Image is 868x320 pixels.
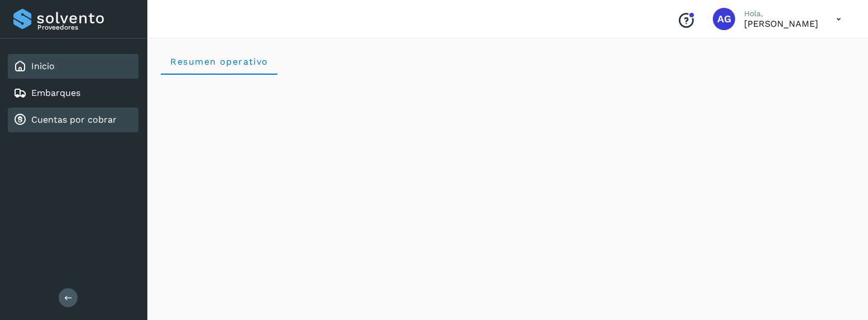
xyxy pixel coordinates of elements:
[37,23,134,31] p: Proveedores
[744,18,818,29] p: ALVARO GUZMAN GUZMAN
[31,88,80,98] a: Embarques
[8,54,138,79] div: Inicio
[31,114,117,125] a: Cuentas por cobrar
[8,108,138,132] div: Cuentas por cobrar
[8,81,138,105] div: Embarques
[31,61,55,71] a: Inicio
[744,9,818,18] p: Hola,
[170,56,268,67] span: Resumen operativo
